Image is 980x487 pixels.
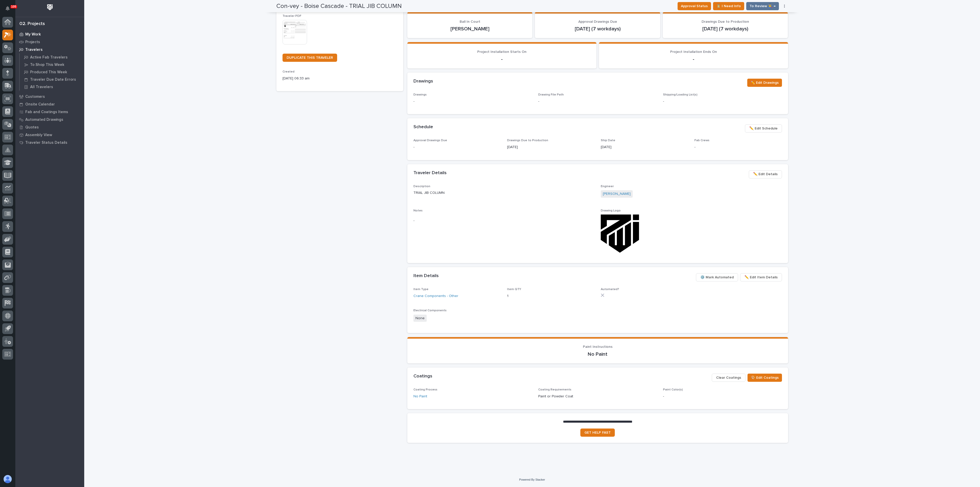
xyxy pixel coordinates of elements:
[30,85,53,89] p: All Travelers
[45,3,55,12] img: Workspace Logo
[6,6,13,14] div: Notifications105
[413,293,458,299] a: Crane Components - Other
[413,56,590,62] p: -
[25,102,55,107] p: Onsite Calendar
[15,131,84,139] a: Assembly View
[283,76,397,81] p: [DATE] 06:33 am
[19,21,45,27] div: 02. Projects
[584,431,611,434] span: GET HELP FAST
[601,215,639,253] img: uhD3hs-ZWY5ZCGqPpNcT8zRu9C4lOTa3DpGCCto1XgU
[413,145,501,150] p: -
[601,209,621,212] span: Drawing Logo
[583,345,612,349] span: Paint Instructions
[413,139,447,142] span: Approval Drawings Due
[30,63,64,67] p: To Shop This Week
[413,309,447,312] span: Electrical Components
[15,108,84,116] a: Fab and Coatings Items
[751,80,779,86] span: ✏️ Edit Drawings
[603,191,631,197] a: [PERSON_NAME]
[15,139,84,146] a: Traveler Status Details
[413,288,428,291] span: Item Type
[746,2,779,10] button: To Review 👨‍🏭 →
[601,139,615,142] span: Ship Date
[712,374,745,382] button: Clear Coatings
[283,70,295,73] span: Created
[601,145,688,150] p: [DATE]
[413,93,427,96] span: Drawings
[25,133,52,137] p: Assembly View
[11,5,16,8] p: 105
[25,110,68,114] p: Fab and Coatings Items
[716,375,741,381] span: Clear Coatings
[15,46,84,53] a: Travelers
[601,185,614,188] span: Engineer
[30,77,76,82] p: Traveler Due Date Errors
[713,2,744,10] button: ⏳ I Need Info
[413,99,532,104] p: -
[283,15,301,18] span: Traveler PDF
[2,3,13,14] button: Notifications
[2,474,13,484] button: users-avatar
[413,190,595,196] p: TRIAL JIB COLUMN
[413,124,433,130] h2: Schedule
[413,209,423,212] span: Notes
[700,274,734,280] span: ⚙️ Mark Automated
[30,70,67,75] p: Produced This Week
[749,170,782,179] button: ✏️ Edit Details
[507,293,595,299] p: 1
[538,388,571,391] span: Coating Requirements
[20,54,84,61] a: Active Fab Travelers
[678,2,711,10] button: Approval Status
[413,218,595,223] p: -
[663,93,697,96] span: Shipping/Loading List(s)
[681,3,708,9] span: Approval Status
[413,185,430,188] span: Description
[25,32,41,37] p: My Work
[25,94,45,99] p: Customers
[663,394,782,399] p: -
[15,30,84,38] a: My Work
[25,117,63,122] p: Automated Drawings
[460,20,480,23] span: Ball In Court
[276,3,402,10] h2: Con-vey - Boise Cascade - TRIAL JIB COLUMN
[694,145,782,150] p: -
[507,139,548,142] span: Drawings Due to Production
[744,274,778,280] span: ✏️ Edit Item Details
[519,478,545,481] a: Powered By Stacker
[283,54,337,62] a: DUPLICATE THIS TRAVELER
[507,145,595,150] p: [DATE]
[413,394,427,399] a: No Paint
[25,125,39,130] p: Quotes
[413,170,447,176] h2: Traveler Details
[663,388,683,391] span: Paint Color(s)
[541,26,654,32] p: [DATE] (7 workdays)
[20,76,84,83] a: Traveler Due Date Errors
[413,374,432,379] h2: Coatings
[716,3,741,9] span: ⏳ I Need Info
[30,55,68,60] p: Active Fab Travelers
[25,40,40,44] p: Projects
[413,315,427,322] span: None
[538,394,657,399] p: Paint or Powder Coat
[15,100,84,108] a: Onsite Calendar
[15,38,84,46] a: Projects
[580,429,615,437] a: GET HELP FAST
[740,273,782,281] button: ✏️ Edit Item Details
[15,116,84,123] a: Automated Drawings
[25,140,67,145] p: Traveler Status Details
[477,50,526,54] span: Project Installation Starts On
[413,351,782,357] p: No Paint
[20,83,84,90] a: All Travelers
[605,56,782,62] p: -
[745,124,782,133] button: ✏️ Edit Schedule
[15,123,84,131] a: Quotes
[15,93,84,100] a: Customers
[20,68,84,76] a: Produced This Week
[25,47,43,52] p: Travelers
[538,93,564,96] span: Drawing File Path
[20,61,84,68] a: To Shop This Week
[669,26,782,32] p: [DATE] (7 workdays)
[413,26,526,32] p: [PERSON_NAME]
[413,388,437,391] span: Coating Process
[753,171,778,177] span: ✏️ Edit Details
